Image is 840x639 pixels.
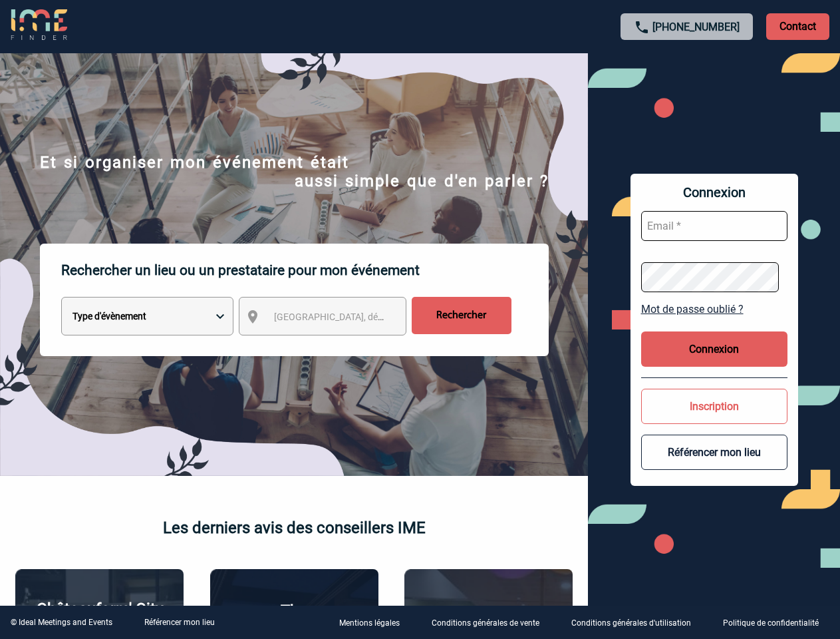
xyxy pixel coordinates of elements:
a: Conditions générales d'utilisation [561,616,712,629]
p: Politique de confidentialité [723,619,819,628]
a: Conditions générales de vente [421,616,561,629]
p: Conditions générales de vente [432,619,539,628]
p: Conditions générales d'utilisation [571,619,691,628]
a: Référencer mon lieu [144,618,215,627]
p: Mentions légales [339,619,400,628]
a: Politique de confidentialité [712,616,840,629]
div: © Ideal Meetings and Events [11,618,112,627]
a: Mentions légales [329,616,421,629]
